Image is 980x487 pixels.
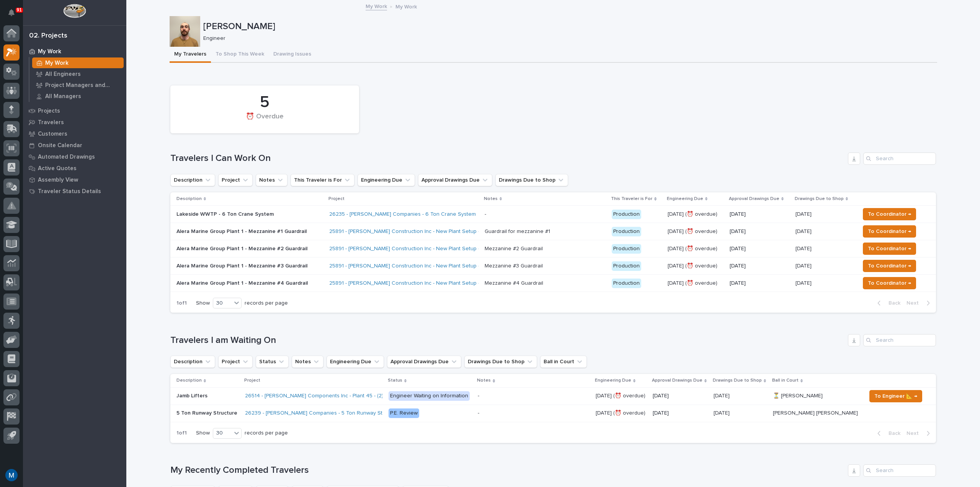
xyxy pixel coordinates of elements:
div: Guardrail for mezzanine #1 [485,228,550,235]
p: Alera Marine Group Plant 1 - Mezzanine #3 Guardrail [176,263,310,269]
button: Approval Drawings Due [387,356,461,368]
p: All Engineers [45,71,81,78]
p: Notes [484,195,498,203]
div: Engineer Waiting on Information [389,391,470,401]
p: Travelers [38,119,64,126]
p: [PERSON_NAME] [PERSON_NAME] [773,408,859,416]
p: [DATE] [730,246,789,252]
a: Projects [23,105,126,116]
button: Back [871,430,903,437]
p: Jamb Lifters [176,391,209,399]
a: 26239 - [PERSON_NAME] Companies - 5 Ton Runway Structure [245,410,400,416]
div: Mezzanine #4 Guardrail [485,280,543,287]
span: Next [906,430,923,437]
button: Back [871,300,903,307]
span: To Coordinator → [868,261,911,271]
div: 5 [183,93,346,112]
button: To Coordinator → [863,243,916,255]
p: Ball in Court [772,376,799,385]
span: To Coordinator → [868,244,911,253]
p: [PERSON_NAME] [203,21,934,32]
input: Search [863,464,936,477]
p: Description [176,376,202,385]
a: 26514 - [PERSON_NAME] Components Inc - Plant 45 - (2) Hyperlite ¼ ton bridge cranes; 24’ x 60’ [245,393,482,399]
a: My Work [366,2,387,10]
p: [DATE] (⏰ overdue) [668,280,724,287]
p: Drawings Due to Shop [713,376,762,385]
button: This Traveler is For [291,174,354,186]
input: Search [863,334,936,346]
input: Search [863,152,936,165]
img: Workspace Logo [63,4,86,18]
p: Lakeside WWTP - 6 Ton Crane System [176,211,310,218]
span: To Coordinator → [868,210,911,219]
p: [DATE] [730,228,789,235]
a: 25891 - [PERSON_NAME] Construction Inc - New Plant Setup - Mezzanine Project [329,263,527,269]
div: Notifications91 [10,9,20,21]
p: [DATE] (⏰ overdue) [668,246,724,252]
button: Drawings Due to Shop [464,356,537,368]
a: Automated Drawings [23,151,126,162]
p: Assembly View [38,177,78,184]
div: Production [612,244,641,254]
div: Mezzanine #3 Guardrail [485,263,543,269]
p: [DATE] [653,393,707,399]
div: ⏰ Overdue [183,113,346,129]
p: 5 Ton Runway Structure [176,408,239,416]
button: Drawing Issues [269,47,316,63]
a: Onsite Calendar [23,139,126,151]
a: My Work [29,57,126,68]
p: Customers [38,131,67,138]
p: Show [196,300,210,307]
tr: Alera Marine Group Plant 1 - Mezzanine #2 Guardrail25891 - [PERSON_NAME] Construction Inc - New P... [170,240,936,257]
p: [DATE] (⏰ overdue) [596,391,647,399]
div: Production [612,227,641,236]
p: 1 of 1 [170,294,193,313]
p: Engineering Due [667,195,703,203]
a: Customers [23,128,126,139]
p: [DATE] [795,244,813,252]
div: 30 [213,429,232,437]
p: Notes [477,376,491,385]
p: Alera Marine Group Plant 1 - Mezzanine #4 Guardrail [176,280,310,287]
p: [DATE] [730,263,789,269]
p: My Work [45,60,69,67]
button: To Coordinator → [863,225,916,238]
p: My Work [38,48,61,55]
button: Next [903,430,936,437]
p: Onsite Calendar [38,142,82,149]
button: Notes [256,174,287,186]
a: Travelers [23,116,126,128]
tr: 5 Ton Runway Structure5 Ton Runway Structure 26239 - [PERSON_NAME] Companies - 5 Ton Runway Struc... [170,405,936,422]
button: Notifications [3,5,20,21]
p: Alera Marine Group Plant 1 - Mezzanine #1 Guardrail [176,228,310,235]
div: Mezzanine #2 Guardrail [485,246,543,252]
button: To Coordinator → [863,260,916,272]
button: My Travelers [170,47,211,63]
p: Automated Drawings [38,154,95,161]
button: To Shop This Week [211,47,269,63]
a: 25891 - [PERSON_NAME] Construction Inc - New Plant Setup - Mezzanine Project [329,228,527,235]
button: To Coordinator → [863,277,916,289]
p: Approval Drawings Due [729,195,779,203]
p: [DATE] (⏰ overdue) [596,408,647,416]
p: Description [176,195,202,203]
a: Traveler Status Details [23,185,126,197]
tr: Jamb LiftersJamb Lifters 26514 - [PERSON_NAME] Components Inc - Plant 45 - (2) Hyperlite ¼ ton br... [170,387,936,405]
p: Project Managers and Engineers [45,82,121,89]
p: All Managers [45,93,81,100]
span: Back [884,300,900,307]
div: - [485,211,486,218]
p: 91 [17,7,22,13]
p: Drawings Due to Shop [795,195,844,203]
span: To Coordinator → [868,227,911,236]
p: ⏳ [PERSON_NAME] [773,391,824,399]
tr: Lakeside WWTP - 6 Ton Crane System26235 - [PERSON_NAME] Companies - 6 Ton Crane System - Producti... [170,206,936,223]
p: [DATE] [730,280,789,287]
p: [DATE] (⏰ overdue) [668,211,724,218]
tr: Alera Marine Group Plant 1 - Mezzanine #1 Guardrail25891 - [PERSON_NAME] Construction Inc - New P... [170,223,936,240]
span: To Engineer 📐 → [874,392,917,401]
p: [DATE] [795,227,813,235]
